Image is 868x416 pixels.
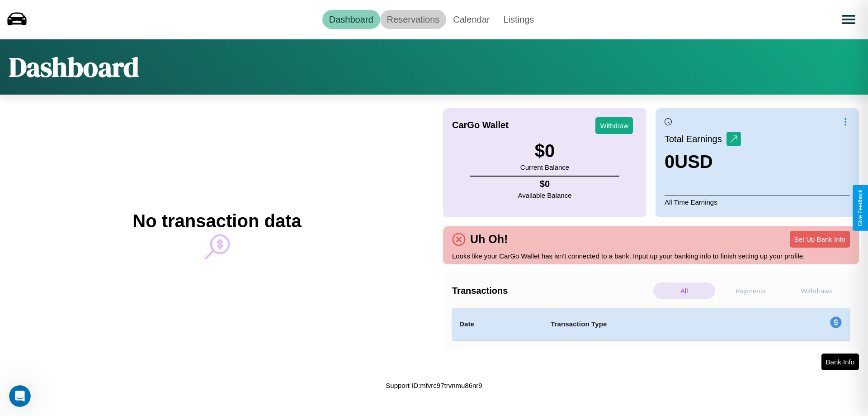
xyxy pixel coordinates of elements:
button: Bank Info [821,354,859,370]
table: simple table [452,308,850,340]
a: Listings [496,10,541,29]
h4: $ 0 [518,179,572,189]
p: Current Balance [520,161,569,173]
h4: Transactions [452,286,651,296]
button: Set Up Bank Info [790,231,850,248]
h4: Date [459,319,536,330]
h4: Transaction Type [551,319,756,330]
button: Open menu [836,7,861,32]
iframe: Intercom live chat [9,385,31,407]
p: Total Earnings [665,131,726,147]
h2: No transaction data [132,211,301,231]
p: Payments [720,282,782,299]
h4: CarGo Wallet [452,120,509,130]
p: Looks like your CarGo Wallet has isn't connected to a bank. Input up your banking info to finish ... [452,250,850,262]
a: Calendar [446,10,496,29]
p: Available Balance [518,189,572,201]
p: All Time Earnings [665,196,850,208]
p: Support ID: mfvrc97trvnmu86nr9 [386,379,482,392]
button: Withdraw [595,117,633,134]
p: All [653,282,715,299]
h3: 0 USD [665,152,741,172]
h3: $ 0 [520,141,569,161]
p: Withdraws [786,282,848,299]
h4: Uh Oh! [466,233,512,246]
a: Dashboard [322,10,380,29]
a: Reservations [380,10,447,29]
div: Give Feedback [857,190,863,226]
h1: Dashboard [9,48,139,86]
